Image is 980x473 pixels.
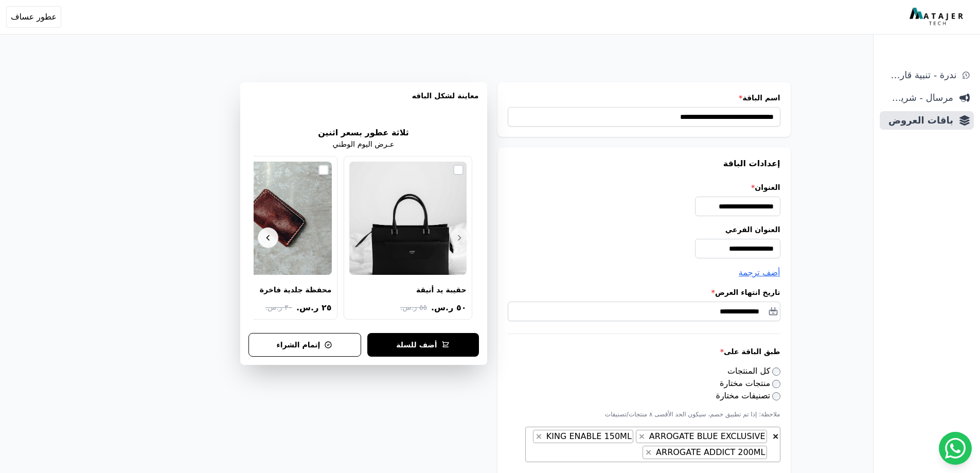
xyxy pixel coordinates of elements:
[258,227,278,248] button: Next
[296,302,332,314] span: ٢٥ ر.س.
[772,392,780,400] input: تصنيفات مختارة
[367,333,479,357] button: أضف للسلة
[772,367,780,376] input: كل المنتجات
[533,430,633,443] li: KING ENABLE 150ML
[349,162,467,275] img: حقيبة يد أنيقة
[636,430,647,443] button: Remove item
[533,430,544,443] button: Remove item
[636,430,767,443] li: ARROGATE BLUE EXCLUSIVE
[333,139,395,150] p: عـرض اليوم الوطني
[645,447,652,457] span: ×
[318,127,409,139] h2: ثلاثة عطور بسعر اثنين
[634,447,640,459] textarea: Search
[643,446,767,459] li: ARROGATE ADDICT 200ML
[884,113,953,128] span: باقات العروض
[544,431,633,441] span: KING ENABLE 150ML
[6,6,61,28] button: عطور عساف
[739,267,780,279] button: أضف ترجمة
[910,8,966,26] img: MatajerTech Logo
[716,391,780,400] label: تصنيفات مختارة
[11,11,57,23] span: عطور عساف
[772,431,779,441] span: ×
[508,287,780,297] label: تاريخ انتهاء العرض
[508,93,780,103] label: اسم الباقة
[643,446,654,459] button: Remove item
[508,346,780,357] label: طبق الباقة على
[416,285,467,294] div: حقيبة يد أنيقة
[215,162,332,275] img: محفظة جلدية فاخرة
[739,268,780,277] span: أضف ترجمة
[248,91,479,113] h3: معاينة لشكل الباقه
[449,227,470,248] button: Previous
[265,302,292,313] span: ٣٠ ر.س.
[508,157,780,170] h3: إعدادات الباقة
[508,182,780,192] label: العنوان
[653,447,766,457] span: ARROGATE ADDICT 200ML
[248,333,361,357] button: إتمام الشراء
[772,430,779,440] button: قم بإزالة كل العناصر
[508,224,780,235] label: العنوان الفرعي
[727,366,780,376] label: كل المنتجات
[508,410,780,418] p: ملاحظة: إذا تم تطبيق خصم، سيكون الحد الأقصى ٨ منتجات/تصنيفات
[260,285,332,294] div: محفظة جلدية فاخرة
[720,378,780,388] label: منتجات مختارة
[536,431,542,441] span: ×
[647,431,767,441] span: ARROGATE BLUE EXCLUSIVE
[772,380,780,388] input: منتجات مختارة
[884,68,956,82] span: ندرة - تنبية قارب علي النفاذ
[400,302,427,313] span: ٥٥ ر.س.
[431,302,467,314] span: ٥٠ ر.س.
[884,91,953,105] span: مرسال - شريط دعاية
[638,431,645,441] span: ×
